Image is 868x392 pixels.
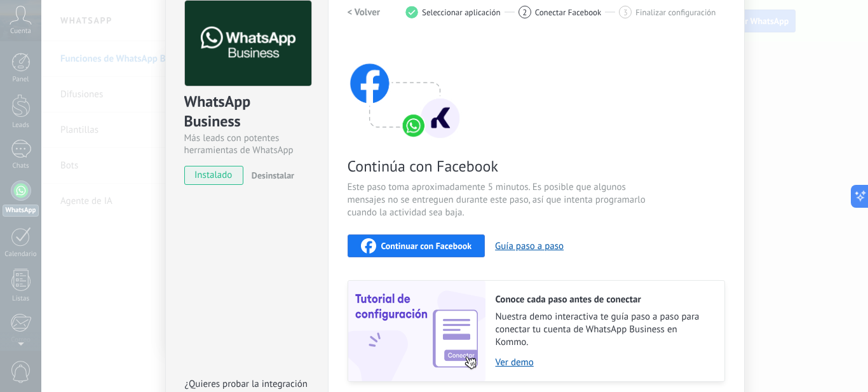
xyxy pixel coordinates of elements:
span: Desinstalar [252,170,294,181]
span: Finalizar configuración [635,8,715,17]
h2: < Volver [348,6,381,18]
a: Ver demo [496,356,712,368]
span: Nuestra demo interactiva te guía paso a paso para conectar tu cuenta de WhatsApp Business en Kommo. [496,311,712,349]
button: Continuar con Facebook [348,234,485,257]
h2: Conoce cada paso antes de conectar [496,294,712,306]
div: WhatsApp Business [184,91,309,132]
span: Conectar Facebook [535,8,602,17]
button: < Volver [348,1,381,24]
span: Continúa con Facebook [348,156,650,176]
span: Continuar con Facebook [381,241,472,250]
span: 3 [623,7,628,18]
span: Seleccionar aplicación [422,8,501,17]
div: Más leads con potentes herramientas de WhatsApp [184,132,309,156]
span: Este paso toma aproximadamente 5 minutos. Es posible que algunos mensajes no se entreguen durante... [348,181,650,219]
span: 2 [522,7,527,18]
span: instalado [185,166,243,185]
button: Guía paso a paso [495,240,564,252]
button: Desinstalar [247,166,294,185]
img: logo_main.png [185,1,311,86]
img: connect with facebook [348,39,462,140]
